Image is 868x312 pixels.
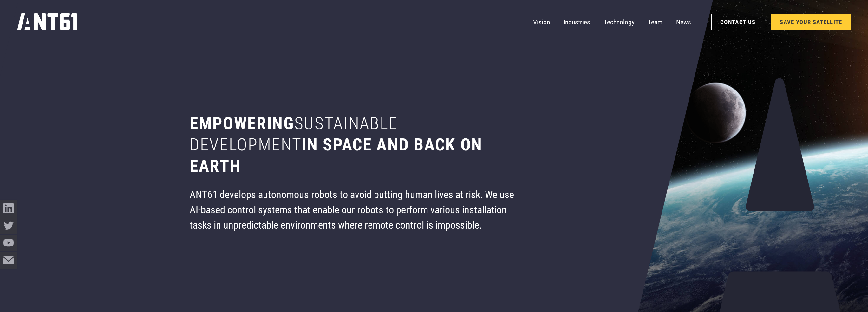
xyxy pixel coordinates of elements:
a: Vision [533,14,550,30]
a: Contact Us [711,14,764,30]
a: Technology [604,14,635,30]
h1: Empowering in space and back on earth [190,113,517,177]
a: SAVE YOUR SATELLITE [771,14,851,30]
div: ANT61 develops autonomous robots to avoid putting human lives at risk. We use AI-based control sy... [190,187,517,233]
a: News [676,14,691,30]
a: Team [648,14,662,30]
a: Industries [564,14,590,30]
a: home [17,11,77,33]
